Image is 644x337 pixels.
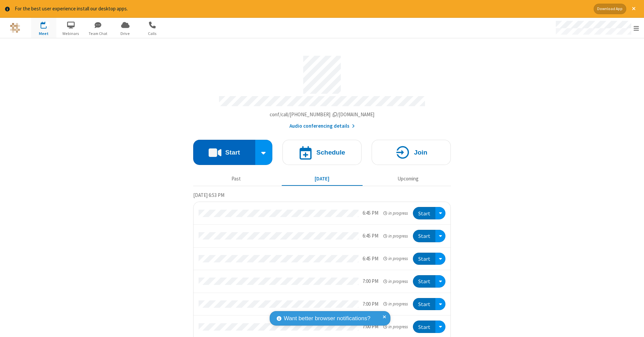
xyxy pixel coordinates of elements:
em: in progress [383,255,408,262]
div: 7:00 PM [363,278,378,285]
em: in progress [383,324,408,330]
div: Open menu [435,321,445,333]
span: Calls [140,31,165,37]
div: Open menu [435,275,445,288]
section: Account details [193,51,451,130]
div: Open menu [435,298,445,310]
div: Start conference options [255,140,273,165]
div: Open menu [435,230,445,242]
div: 6:45 PM [363,255,378,263]
em: in progress [383,301,408,307]
button: Schedule [282,140,362,165]
span: Copy my meeting room link [270,111,375,118]
div: Open menu [549,18,644,38]
button: Download App [594,4,626,14]
h4: Join [414,149,427,156]
span: [DATE] 6:53 PM [193,192,224,198]
button: [DATE] [282,173,363,185]
div: 8 [45,22,50,27]
span: Meet [31,31,56,37]
button: Start [193,140,255,165]
img: QA Selenium DO NOT DELETE OR CHANGE [10,23,20,33]
div: 6:45 PM [363,209,378,217]
div: Open menu [435,207,445,219]
h4: Start [225,149,240,156]
button: Audio conferencing details [289,122,355,130]
button: Start [413,207,435,219]
div: Open menu [435,253,445,265]
button: Close alert [629,4,639,14]
span: Drive [113,31,138,37]
button: Start [413,321,435,333]
div: For the best user experience install our desktop apps. [15,5,589,13]
button: Start [413,275,435,288]
h4: Schedule [316,149,345,156]
button: Start [413,230,435,242]
button: Start [413,253,435,265]
button: Copy my meeting room linkCopy my meeting room link [270,111,375,119]
span: Webinars [58,31,84,37]
span: Want better browser notifications? [284,314,370,323]
button: Start [413,298,435,310]
iframe: Chat [627,320,639,332]
div: 7:00 PM [363,300,378,308]
button: Join [372,140,451,165]
button: Past [196,173,277,185]
div: 6:45 PM [363,232,378,240]
button: Logo [2,18,28,38]
em: in progress [383,210,408,216]
em: in progress [383,278,408,285]
span: Team Chat [86,31,111,37]
button: Upcoming [368,173,448,185]
em: in progress [383,233,408,239]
